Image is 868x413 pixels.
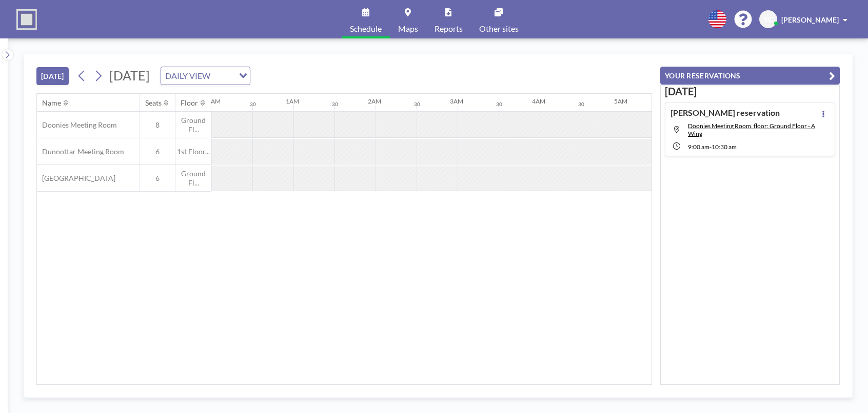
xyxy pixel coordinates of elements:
[665,85,835,98] h3: [DATE]
[688,143,709,151] span: 9:00 AM
[250,101,256,108] div: 30
[496,101,502,108] div: 30
[37,147,124,156] span: Dunnottar Meeting Room
[175,147,211,156] span: 1st Floor...
[350,25,382,33] span: Schedule
[213,69,233,82] input: Search for option
[37,174,115,183] span: [GEOGRAPHIC_DATA]
[140,120,175,130] span: 8
[175,116,211,134] span: Ground Fl...
[181,98,198,108] div: Floor
[709,143,712,151] span: -
[140,147,175,156] span: 6
[398,25,418,33] span: Maps
[140,174,175,183] span: 6
[161,67,250,85] div: Search for option
[764,15,773,24] span: SC
[578,101,584,108] div: 30
[163,69,212,82] span: DAILY VIEW
[332,101,338,108] div: 30
[712,143,737,151] span: 10:30 AM
[781,15,839,24] span: [PERSON_NAME]
[175,169,211,187] span: Ground Fl...
[688,122,815,137] span: Doonies Meeting Room, floor: Ground Floor - A Wing
[36,67,69,85] button: [DATE]
[204,97,221,105] div: 12AM
[37,120,117,130] span: Doonies Meeting Room
[614,97,627,105] div: 5AM
[479,25,519,33] span: Other sites
[368,97,381,105] div: 2AM
[435,25,463,33] span: Reports
[660,67,840,85] button: YOUR RESERVATIONS
[42,98,61,108] div: Name
[532,97,545,105] div: 4AM
[16,9,37,30] img: organization-logo
[286,97,299,105] div: 1AM
[670,108,780,118] h4: [PERSON_NAME] reservation
[109,68,150,83] span: [DATE]
[450,97,463,105] div: 3AM
[145,98,162,108] div: Seats
[414,101,420,108] div: 30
